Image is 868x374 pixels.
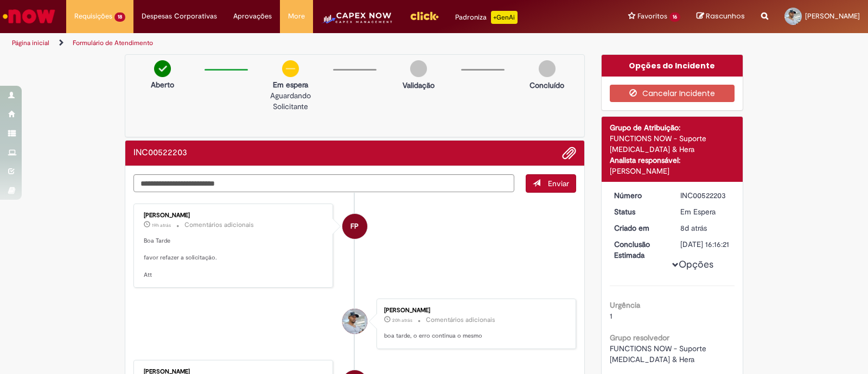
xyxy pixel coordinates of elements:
[529,80,564,91] p: Concluído
[8,33,571,53] ul: Trilhas de página
[1,5,57,27] img: ServiceNow
[697,11,745,22] a: Rascunhos
[253,79,327,90] p: Em espera
[606,239,673,261] dt: Conclusão Estimada
[610,122,735,133] div: Grupo de Atribuição:
[321,11,393,33] img: CapexLogo5.png
[610,85,735,102] button: Cancelar Incidente
[426,315,495,325] small: Comentários adicionais
[610,166,735,176] div: [PERSON_NAME]
[154,60,171,77] img: check-circle-green.png
[151,79,174,90] p: Aberto
[805,11,860,21] span: [PERSON_NAME]
[342,309,367,334] div: Luis Felipe Da Silva Fabiano
[606,223,673,233] dt: Criado em
[152,222,171,229] span: 19h atrás
[384,332,565,340] p: boa tarde, o erro continua o mesmo
[410,8,439,24] img: click_logo_yellow_360x200.png
[114,12,125,22] span: 18
[610,133,735,155] div: FUNCTIONS NOW - Suporte [MEDICAL_DATA] & Hera
[606,206,673,217] dt: Status
[602,55,743,77] div: Opções do Incidente
[610,300,640,310] b: Urgência
[680,223,707,233] time: 21/08/2025 16:25:13
[253,90,327,112] p: Aguardando Solicitante
[74,11,112,22] span: Requisições
[491,11,518,24] p: +GenAi
[144,212,324,219] div: [PERSON_NAME]
[288,11,305,22] span: More
[133,148,187,158] h2: INC00522203 Histórico de tíquete
[144,237,324,280] p: Boa Tarde favor refazer a solicitação. Att
[680,190,731,201] div: INC00522203
[282,60,299,77] img: circle-minus.png
[233,11,272,22] span: Aprovações
[548,179,569,188] span: Enviar
[539,60,556,77] img: img-circle-grey.png
[73,39,153,47] a: Formulário de Atendimento
[680,223,707,233] span: 8d atrás
[342,214,367,239] div: Felipe Petrocelli
[133,174,514,193] textarea: Digite sua mensagem aqui...
[403,80,435,91] p: Validação
[384,307,565,314] div: [PERSON_NAME]
[637,11,667,22] span: Favoritos
[410,60,427,77] img: img-circle-grey.png
[526,174,576,193] button: Enviar
[12,39,49,47] a: Página inicial
[455,11,518,24] div: Padroniza
[610,333,669,343] b: Grupo resolvedor
[142,11,217,22] span: Despesas Corporativas
[680,223,731,233] div: 21/08/2025 16:25:13
[669,12,680,22] span: 16
[152,222,171,229] time: 28/08/2025 17:47:34
[184,220,254,230] small: Comentários adicionais
[392,317,412,324] span: 20h atrás
[610,155,735,166] div: Analista responsável:
[680,239,731,250] div: [DATE] 16:16:21
[392,317,412,324] time: 28/08/2025 16:43:50
[562,146,576,160] button: Adicionar anexos
[706,11,745,21] span: Rascunhos
[350,213,359,239] span: FP
[610,311,612,321] span: 1
[680,206,731,217] div: Em Espera
[606,190,673,201] dt: Número
[610,344,709,364] span: FUNCTIONS NOW - Suporte [MEDICAL_DATA] & Hera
